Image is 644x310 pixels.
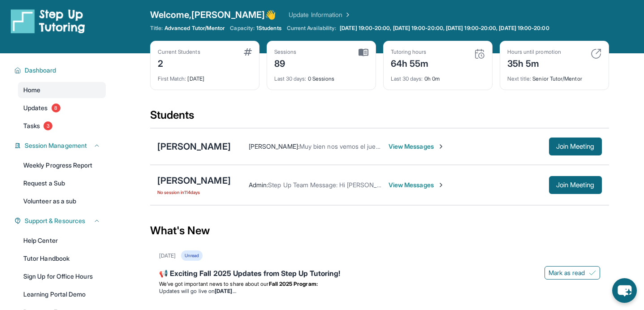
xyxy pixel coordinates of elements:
div: 35h 5m [507,56,561,70]
span: Welcome, [PERSON_NAME] 👋 [150,9,277,21]
div: Current Students [158,48,200,56]
a: Home [18,82,106,98]
div: [PERSON_NAME] [157,174,231,187]
strong: Fall 2025 Program: [269,280,318,287]
span: Support & Resources [25,216,85,225]
button: Join Meeting [549,176,602,194]
div: 64h 55m [391,56,429,70]
span: Session Management [25,141,87,150]
span: [DATE] 19:00-20:00, [DATE] 19:00-20:00, [DATE] 19:00-20:00, [DATE] 19:00-20:00 [340,25,549,32]
div: 📢 Exciting Fall 2025 Updates from Step Up Tutoring! [159,268,600,280]
img: Chevron-Right [437,181,445,189]
div: 0h 0m [391,70,485,82]
img: Mark as read [589,269,596,276]
img: Chevron Right [342,10,351,19]
a: [DATE] 19:00-20:00, [DATE] 19:00-20:00, [DATE] 19:00-20:00, [DATE] 19:00-20:00 [338,25,551,32]
div: What's New [150,211,609,250]
a: Tutor Handbook [18,250,106,267]
span: We’ve got important news to share about our [159,280,269,287]
button: Dashboard [21,66,100,75]
button: Session Management [21,141,100,150]
span: Admin : [249,181,268,189]
span: [PERSON_NAME] : [249,142,299,150]
img: card [359,48,368,56]
div: [DATE] [158,70,252,82]
span: No session in 114 days [157,189,231,196]
div: Students [150,108,609,128]
button: Mark as read [545,266,600,280]
span: 3 [43,121,52,130]
img: logo [11,9,85,34]
span: Next title : [507,75,532,82]
div: 2 [158,56,200,70]
span: Updates [23,103,48,112]
div: Tutoring hours [391,48,429,56]
button: chat-button [612,278,637,303]
button: Join Meeting [549,138,602,155]
span: Advanced Tutor/Mentor [164,25,225,32]
div: Sessions [274,48,297,56]
div: Unread [181,250,203,261]
img: card [591,48,601,59]
li: Updates will go live on [159,288,600,295]
img: card [474,48,485,59]
div: Senior Tutor/Mentor [507,70,601,82]
a: Sign Up for Office Hours [18,268,106,284]
div: 0 Sessions [274,70,368,82]
div: [DATE] [159,252,176,259]
div: [PERSON_NAME] [157,140,231,153]
span: First Match : [158,75,186,82]
a: Updates8 [18,100,106,116]
span: Mark as read [549,268,585,277]
span: Last 30 days : [391,75,423,82]
span: Home [23,86,40,95]
span: Current Availability: [287,25,336,32]
a: Request a Sub [18,175,106,191]
span: Last 30 days : [274,75,307,82]
a: Weekly Progress Report [18,157,106,173]
a: Learning Portal Demo [18,286,106,302]
span: Join Meeting [556,144,595,149]
strong: [DATE] [215,288,236,294]
div: 89 [274,56,297,70]
span: View Messages [389,181,445,189]
span: 1 Students [256,25,281,32]
span: Tasks [23,121,40,130]
span: Capacity: [230,25,255,32]
button: Support & Resources [21,216,100,225]
span: View Messages [389,142,445,151]
span: Join Meeting [556,182,595,188]
span: 8 [52,103,61,112]
a: Update Information [289,10,351,19]
a: Tasks3 [18,118,106,134]
a: Volunteer as a sub [18,193,106,209]
span: Muy bien nos vemos el jueves! [299,142,387,150]
a: Help Center [18,232,106,249]
span: Title: [150,25,163,32]
img: card [244,48,252,56]
img: Chevron-Right [437,143,445,150]
div: Hours until promotion [507,48,561,56]
span: Dashboard [25,66,56,75]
